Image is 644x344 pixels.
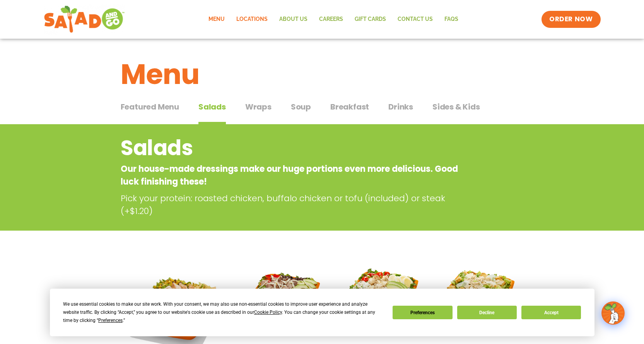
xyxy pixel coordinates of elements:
[121,101,179,113] span: Featured Menu
[349,10,392,28] a: GIFT CARDS
[457,306,517,319] button: Decline
[203,10,464,28] nav: Menu
[330,101,369,113] span: Breakfast
[542,11,600,28] a: ORDER NOW
[549,15,593,24] span: ORDER NOW
[121,98,524,125] div: Tabbed content
[432,101,480,113] span: Sides & Kids
[203,10,231,28] a: Menu
[388,101,413,113] span: Drinks
[291,101,311,113] span: Soup
[439,10,464,28] a: FAQs
[273,10,313,28] a: About Us
[121,132,461,164] h2: Salads
[44,4,125,35] img: new-SAG-logo-768×292
[245,101,272,113] span: Wraps
[98,318,123,323] span: Preferences
[337,257,422,341] img: Product photo for Cobb Salad
[231,10,273,28] a: Locations
[393,306,452,319] button: Preferences
[121,163,461,188] p: Our house-made dressings make our huge portions even more delicious. Good luck finishing these!
[433,257,518,341] img: Product photo for Caesar Salad
[313,10,349,28] a: Careers
[63,300,383,325] div: We use essential cookies to make our site work. With your consent, we may also use non-essential ...
[602,302,624,324] img: wpChatIcon
[392,10,439,28] a: Contact Us
[198,101,226,113] span: Salads
[241,257,325,341] img: Product photo for Fajita Salad
[50,289,594,336] div: Cookie Consent Prompt
[254,310,282,315] span: Cookie Policy
[121,192,465,217] p: Pick your protein: roasted chicken, buffalo chicken or tofu (included) or steak (+$1.20)
[121,53,524,95] h1: Menu
[521,306,581,319] button: Accept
